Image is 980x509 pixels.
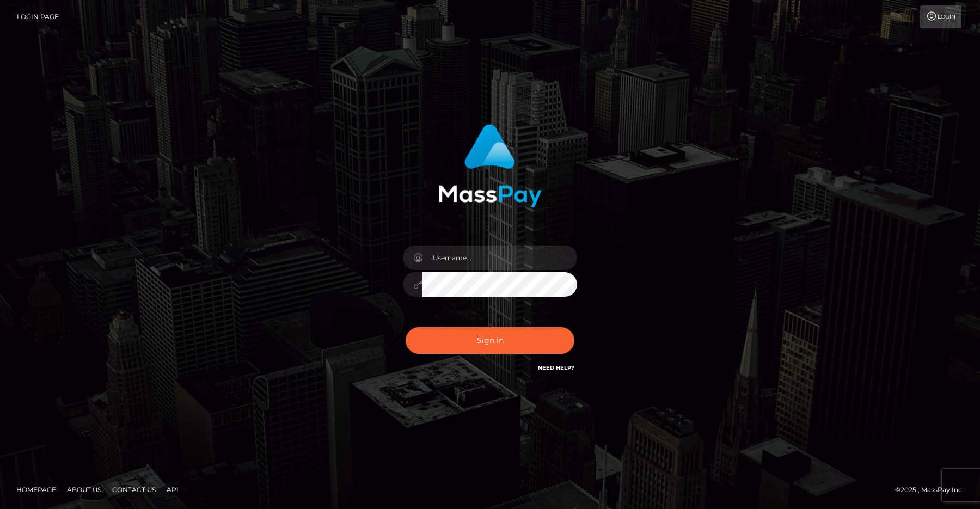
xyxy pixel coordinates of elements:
[12,481,60,498] a: Homepage
[162,481,183,498] a: API
[895,484,972,496] div: © 2025 , MassPay Inc.
[17,5,59,28] a: Login Page
[438,124,542,207] img: MassPay Login
[108,481,160,498] a: Contact Us
[920,5,961,28] a: Login
[406,327,574,354] button: Sign in
[538,364,574,371] a: Need Help?
[422,246,577,270] input: Username...
[63,481,106,498] a: About Us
